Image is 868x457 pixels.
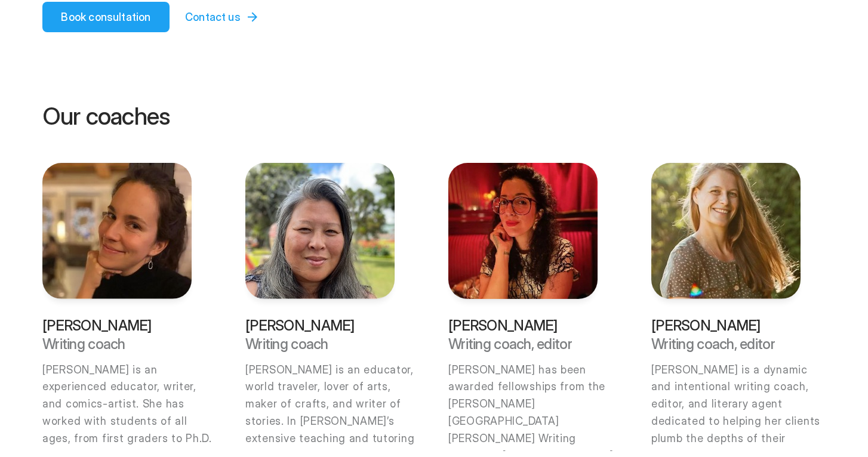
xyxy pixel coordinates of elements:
p: Writing coach [245,336,395,351]
p: Writing coach, editor [651,336,801,351]
p: Writing coach [42,336,192,351]
p: Writing coach, editor [448,336,598,351]
img: Ky Huynh, one of the Hewes House book editors and book coach, also runs a writing class as a writ... [245,163,395,299]
img: Porochista Khakpour, one of the Hewes House book editors and book coach, also runs a writing clas... [448,163,598,299]
p: [PERSON_NAME] [42,318,192,333]
p: Book consultation [61,9,150,25]
p: [PERSON_NAME] [245,318,395,333]
p: Contact us [185,9,241,25]
img: Maggie Sadler, one of the Hewes House book writing coach, literary agent, one of the best literar... [651,163,801,299]
a: Contact us [174,2,274,32]
p: [PERSON_NAME] [448,318,598,333]
p: [PERSON_NAME] [651,318,801,333]
p: Our coaches [42,104,826,129]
